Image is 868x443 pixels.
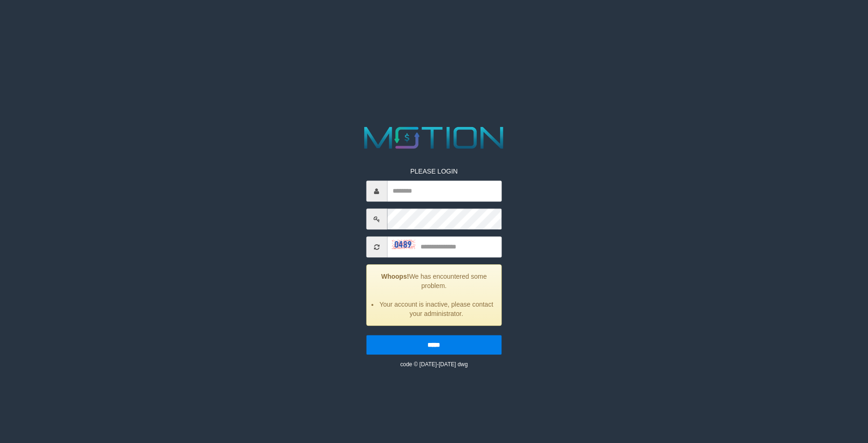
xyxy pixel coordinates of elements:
[366,167,501,176] p: PLEASE LOGIN
[400,362,467,368] small: code © [DATE]-[DATE] dwg
[358,123,510,153] img: MOTION_logo.png
[381,273,409,281] strong: Whoops!
[366,265,501,326] div: We has encountered some problem.
[378,300,494,319] li: Your account is inactive, please contact your administrator.
[392,240,415,249] img: captcha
